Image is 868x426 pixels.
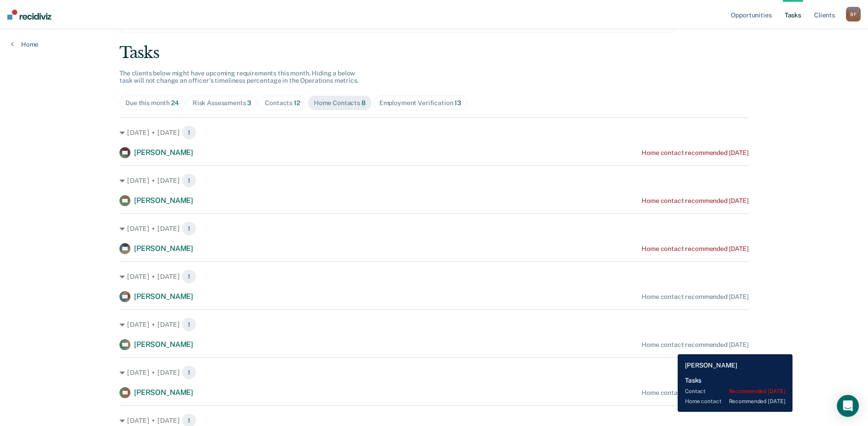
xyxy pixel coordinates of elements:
span: [PERSON_NAME] [134,340,193,349]
span: [PERSON_NAME] [134,244,193,253]
button: BF [846,7,861,21]
span: [PERSON_NAME] [134,292,193,301]
div: [DATE] • [DATE] 1 [119,317,749,332]
div: Due this month [125,99,179,107]
div: Home contact recommended [DATE] [642,293,749,301]
div: Home Contacts [314,99,366,107]
div: Risk Assessments [193,99,252,107]
div: Home contact recommended [DATE] [642,197,749,205]
div: Home contact recommended [DATE] [642,245,749,253]
div: Contacts [265,99,300,107]
span: 13 [454,99,461,106]
div: Home contact recommended [DATE] [642,389,749,397]
span: 1 [182,221,196,236]
span: 8 [361,99,366,106]
div: [DATE] • [DATE] 1 [119,221,749,236]
div: [DATE] • [DATE] 1 [119,269,749,284]
span: [PERSON_NAME] [134,196,193,205]
a: Home [11,40,38,48]
div: B F [846,7,861,21]
div: Open Intercom Messenger [837,395,859,417]
div: [DATE] • [DATE] 1 [119,173,749,188]
div: [DATE] • [DATE] 1 [119,365,749,380]
span: 24 [171,99,179,106]
span: 1 [182,365,196,380]
span: 3 [247,99,251,106]
span: 1 [182,317,196,332]
span: The clients below might have upcoming requirements this month. Hiding a below task will not chang... [119,69,359,85]
span: 1 [182,173,196,188]
div: Home contact recommended [DATE] [642,341,749,349]
div: [DATE] • [DATE] 1 [119,125,749,140]
span: 1 [182,125,196,140]
span: [PERSON_NAME] [134,388,193,397]
div: Home contact recommended [DATE] [642,149,749,157]
div: Tasks [119,43,749,62]
span: 12 [294,99,300,106]
span: 1 [182,269,196,284]
div: Employment Verification [379,99,461,107]
span: [PERSON_NAME] [134,148,193,157]
img: Recidiviz [7,10,51,20]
